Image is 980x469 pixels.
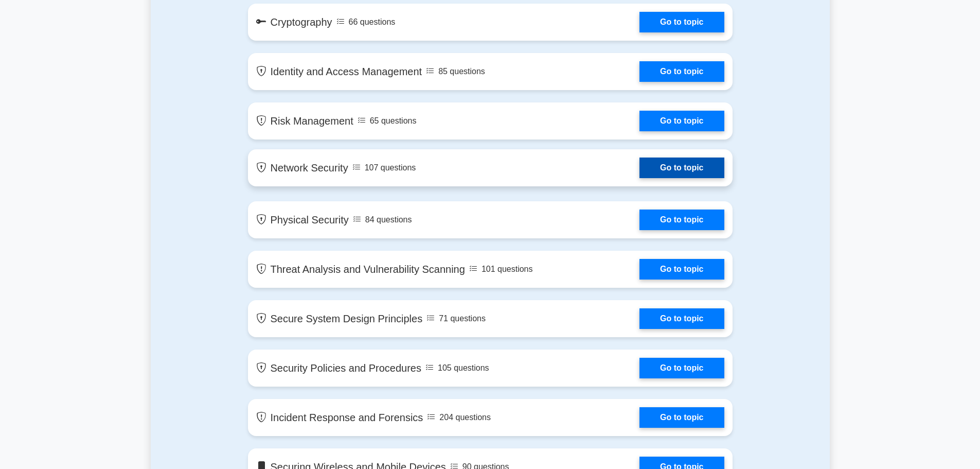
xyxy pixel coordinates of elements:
a: Go to topic [639,259,724,280]
a: Go to topic [639,12,724,32]
a: Go to topic [639,308,724,329]
a: Go to topic [639,158,724,178]
a: Go to topic [639,358,724,378]
a: Go to topic [639,407,724,428]
a: Go to topic [639,111,724,131]
a: Go to topic [639,61,724,82]
a: Go to topic [639,210,724,230]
